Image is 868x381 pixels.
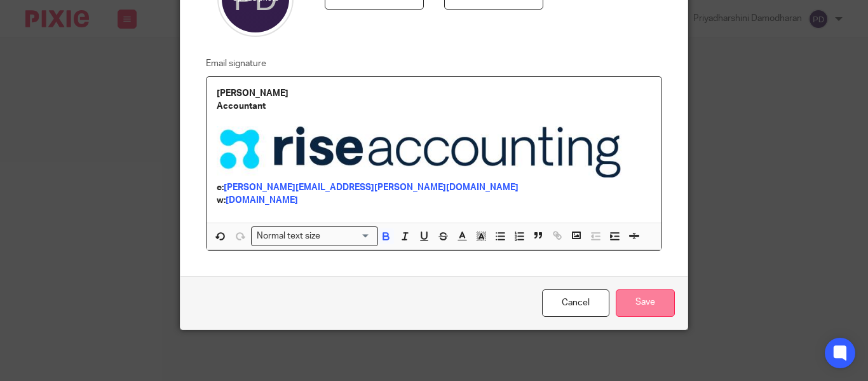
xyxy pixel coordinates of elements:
label: Email signature [206,57,266,70]
strong: [PERSON_NAME] [217,89,288,98]
img: Image [217,126,630,177]
strong: Accountant [217,102,266,111]
a: Cancel [542,289,609,317]
strong: e: [217,183,224,192]
span: Normal text size [254,230,323,243]
a: [PERSON_NAME][EMAIL_ADDRESS][PERSON_NAME][DOMAIN_NAME] [224,183,519,192]
input: Search for option [325,230,370,243]
a: [DOMAIN_NAME] [226,196,298,205]
div: Search for option [251,226,378,246]
strong: w: [217,196,226,205]
input: Save [616,289,675,317]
